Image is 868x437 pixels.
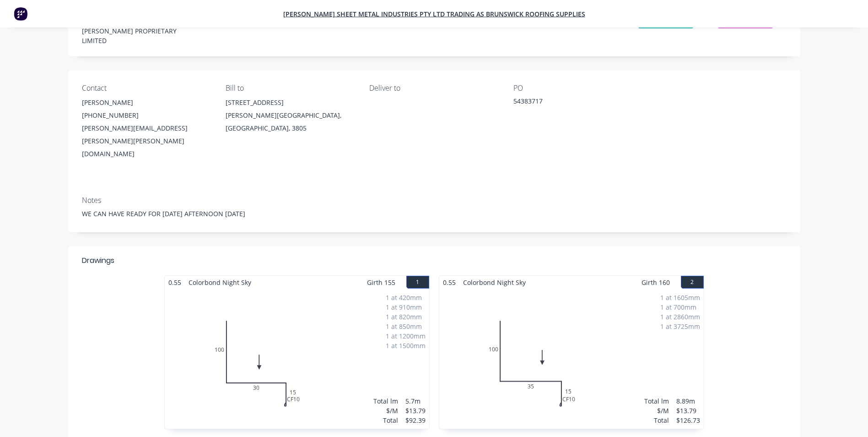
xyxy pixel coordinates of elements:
div: WE CAN HAVE READY FOR [DATE] AFTERNOON [DATE] [82,209,787,218]
div: 54383717 [513,96,628,109]
div: Total lm [373,396,398,406]
div: 1 at 1500mm [386,341,426,350]
div: 5.7m [405,396,426,406]
div: Total [644,415,669,425]
div: 1 at 3725mm [660,322,700,331]
div: 1 at 420mm [386,293,426,302]
div: [STREET_ADDRESS] [226,96,355,109]
div: 1 at 910mm [386,302,426,312]
div: Total [373,415,398,425]
div: [PERSON_NAME] & [PERSON_NAME] PROPRIETARY LIMITED [82,16,187,45]
button: 1 [406,276,429,289]
div: 1 at 1200mm [386,331,426,341]
a: [PERSON_NAME] Sheet Metal Industries PTY LTD trading as Brunswick Roofing Supplies [283,10,585,18]
div: [PHONE_NUMBER] [82,109,211,122]
div: $/M [644,406,669,415]
div: 010030CF10151 at 420mm1 at 910mm1 at 820mm1 at 850mm1 at 1200mm1 at 1500mmTotal lm$/MTotal5.7m$13... [165,289,429,429]
div: 1 at 700mm [660,302,700,312]
div: 010035CF10151 at 1605mm1 at 700mm1 at 2860mm1 at 3725mmTotal lm$/MTotal8.89m$13.79$126.73 [439,289,704,429]
div: [PERSON_NAME][PHONE_NUMBER][PERSON_NAME][EMAIL_ADDRESS][PERSON_NAME][PERSON_NAME][DOMAIN_NAME] [82,96,211,160]
span: 0.55 [165,276,185,289]
div: 1 at 820mm [386,312,426,322]
div: Bill to [226,84,355,93]
div: $13.79 [676,406,700,415]
div: $126.73 [676,415,700,425]
div: 1 at 1605mm [660,293,700,302]
div: 1 at 2860mm [660,312,700,322]
span: Colorbond Night Sky [185,276,255,289]
div: $92.39 [405,415,426,425]
div: [PERSON_NAME] [82,96,211,109]
div: 8.89m [676,396,700,406]
div: Total lm [644,396,669,406]
div: Notes [82,196,787,205]
span: Girth 160 [642,276,670,289]
div: Deliver to [369,84,498,93]
span: Girth 155 [367,276,395,289]
div: [PERSON_NAME][EMAIL_ADDRESS][PERSON_NAME][PERSON_NAME][DOMAIN_NAME] [82,122,211,160]
span: 0.55 [439,276,459,289]
div: [STREET_ADDRESS][PERSON_NAME][GEOGRAPHIC_DATA], [GEOGRAPHIC_DATA], 3805 [226,96,355,135]
button: 2 [681,276,704,289]
img: Factory [14,7,27,21]
span: Colorbond Night Sky [459,276,529,289]
div: 1 at 850mm [386,322,426,331]
div: PO [513,84,642,93]
div: Drawings [82,255,114,266]
div: $/M [373,406,398,415]
div: [PERSON_NAME][GEOGRAPHIC_DATA], [GEOGRAPHIC_DATA], 3805 [226,109,355,135]
div: Contact [82,84,211,93]
div: $13.79 [405,406,426,415]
